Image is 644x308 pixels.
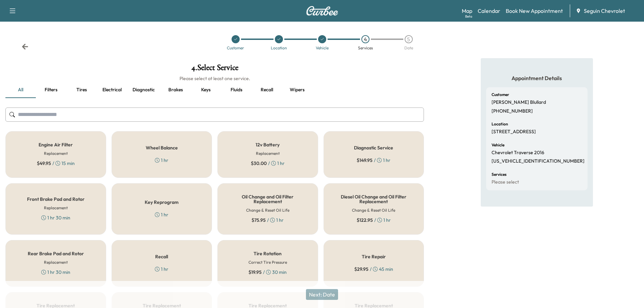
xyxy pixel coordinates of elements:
[36,82,66,98] button: Filters
[362,254,386,259] h5: Tire Repair
[492,172,506,176] h6: Services
[44,259,68,265] h6: Replacement
[354,266,368,273] span: $ 29.95
[478,7,500,15] a: Calendar
[22,43,28,50] div: Back
[155,211,168,218] div: 1 hr
[252,217,284,223] div: / 1 hr
[28,251,84,256] h5: Rear Brake Pad and Rotor
[405,35,413,43] div: 5
[354,266,393,273] div: / 45 min
[227,46,244,50] div: Customer
[229,194,307,204] h5: Oil Change and Oil Filter Replacement
[251,160,267,167] span: $ 30.00
[37,160,75,167] div: / 15 min
[492,129,536,135] p: [STREET_ADDRESS]
[160,82,191,98] button: Brakes
[492,93,509,97] h6: Customer
[41,214,70,221] div: 1 hr 30 min
[5,64,424,75] h1: 4 . Select Service
[44,150,68,157] h6: Replacement
[145,200,178,205] h5: Key Reprogram
[41,269,70,276] div: 1 hr 30 min
[271,46,287,50] div: Location
[357,157,373,164] span: $ 149.95
[39,142,73,147] h5: Engine Air Filter
[486,74,588,82] h5: Appointment Details
[127,82,160,98] button: Diagnostic
[191,82,221,98] button: Keys
[492,150,544,156] p: Chevrolet Traverse 2016
[492,179,519,185] p: Please select
[248,269,287,276] div: / 30 min
[221,82,252,98] button: Fluids
[354,145,393,150] h5: Diagnostic Service
[404,46,413,50] div: Date
[155,266,168,273] div: 1 hr
[155,157,168,164] div: 1 hr
[251,160,285,167] div: / 1 hr
[358,46,373,50] div: Services
[306,6,338,16] img: Curbee Logo
[37,160,51,167] span: $ 49.95
[492,158,585,164] p: [US_VEHICLE_IDENTIFICATION_NUMBER]
[155,254,168,259] h5: Recall
[252,82,282,98] button: Recall
[256,150,280,157] h6: Replacement
[316,46,329,50] div: Vehicle
[97,82,127,98] button: Electrical
[27,197,85,202] h5: Front Brake Pad and Rotor
[492,108,533,114] p: [PHONE_NUMBER]
[246,207,289,213] h6: Change & Reset Oil Life
[465,14,472,19] div: Beta
[506,7,563,15] a: Book New Appointment
[256,142,280,147] h5: 12v Battery
[462,7,472,15] a: MapBeta
[492,143,504,147] h6: Vehicle
[335,194,413,204] h5: Diesel Oil Change and Oil Filter Replacement
[357,217,373,223] span: $ 122.95
[492,99,546,105] p: [PERSON_NAME] Blullard
[5,82,36,98] button: all
[357,157,390,164] div: / 1 hr
[282,82,312,98] button: Wipers
[66,82,97,98] button: Tires
[5,75,424,82] h6: Please select at least one service.
[248,269,262,276] span: $ 19.95
[584,7,625,15] span: Seguin Chevrolet
[252,217,266,223] span: $ 75.95
[492,122,508,126] h6: Location
[146,145,178,150] h5: Wheel Balance
[361,35,369,43] div: 4
[5,82,424,98] div: basic tabs example
[357,217,391,223] div: / 1 hr
[44,205,68,211] h6: Replacement
[254,251,282,256] h5: Tire Rotation
[248,259,287,265] h6: Correct Tire Pressure
[352,207,395,213] h6: Change & Reset Oil Life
